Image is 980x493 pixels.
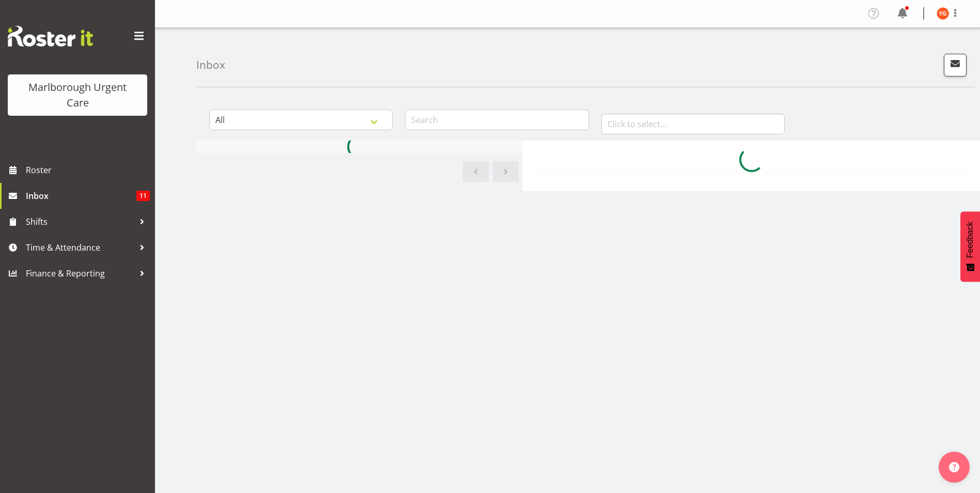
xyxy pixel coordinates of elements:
[949,462,959,472] img: help-xxl-2.png
[405,110,588,130] input: Search
[601,114,785,134] input: Click to select...
[26,266,134,281] span: Finance & Reporting
[26,214,134,229] span: Shifts
[960,211,980,282] button: Feedback - Show survey
[136,191,150,201] span: 11
[26,240,134,255] span: Time & Attendance
[26,162,150,178] span: Roster
[196,59,225,71] h4: Inbox
[493,161,519,182] a: Next page
[18,80,137,111] div: Marlborough Urgent Care
[937,7,949,20] img: yvette-geels11844.jpg
[8,26,93,47] img: Rosterit website logo
[966,222,975,258] span: Feedback
[26,188,136,204] span: Inbox
[463,161,489,182] a: Previous page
